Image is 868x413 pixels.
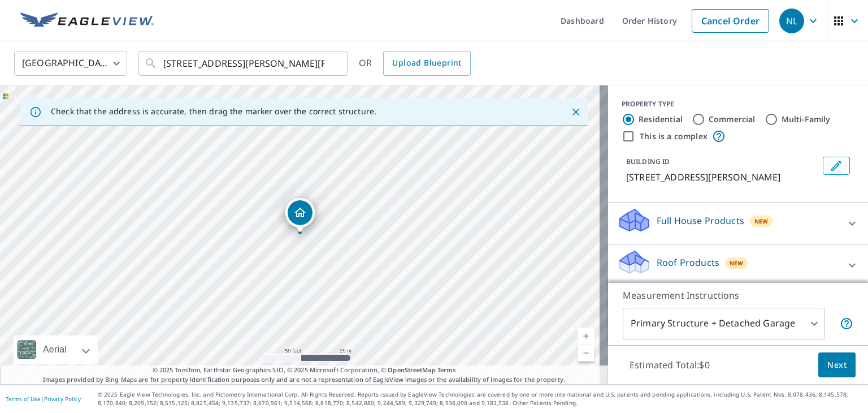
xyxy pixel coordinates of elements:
span: © 2025 TomTom, Earthstar Geographics SIO, © 2025 Microsoft Corporation, © [153,365,456,375]
p: Estimated Total: $0 [620,352,719,377]
div: OR [359,51,471,76]
p: Full House Products [657,214,744,227]
a: Privacy Policy [44,395,81,403]
div: PROPERTY TYPE [622,99,854,109]
span: Your report will include the primary structure and a detached garage if one exists. [840,317,853,330]
input: Search by address or latitude-longitude [163,48,324,79]
div: Dropped pin, building 1, Residential property, 5255 Carroll Eastern Rd Carroll, OH 43112 [285,198,315,233]
div: NL [779,8,804,33]
div: Roof ProductsNew [617,249,859,281]
button: Close [568,105,583,119]
div: [GEOGRAPHIC_DATA] [14,48,127,79]
div: Primary Structure + Detached Garage [623,308,825,339]
a: Cancel Order [692,9,769,33]
button: Next [818,352,856,378]
button: Edit building 1 [823,157,850,175]
p: © 2025 Eagle View Technologies, Inc. and Pictometry International Corp. All Rights Reserved. Repo... [98,390,862,407]
label: Residential [639,114,683,125]
label: Commercial [709,114,756,125]
span: New [754,217,769,226]
p: Measurement Instructions [623,289,853,302]
div: Aerial [14,335,98,364]
a: Current Level 19, Zoom Out [578,345,594,362]
span: Upload Blueprint [392,56,461,70]
img: EV Logo [20,12,154,29]
div: Full House ProductsNew [617,207,859,239]
a: Terms of Use [6,395,41,403]
a: Current Level 19, Zoom In [578,328,594,345]
span: New [730,259,744,268]
a: Upload Blueprint [383,51,470,76]
span: Next [827,358,847,372]
a: OpenStreetMap [388,365,435,374]
p: BUILDING ID [626,157,670,166]
p: Check that the address is accurate, then drag the marker over the correct structure. [51,106,376,117]
p: | [6,395,81,402]
div: Aerial [40,335,70,364]
p: [STREET_ADDRESS][PERSON_NAME] [626,170,818,184]
p: Roof Products [657,256,719,269]
label: Multi-Family [782,114,831,125]
label: This is a complex [640,131,708,142]
a: Terms [437,365,456,374]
